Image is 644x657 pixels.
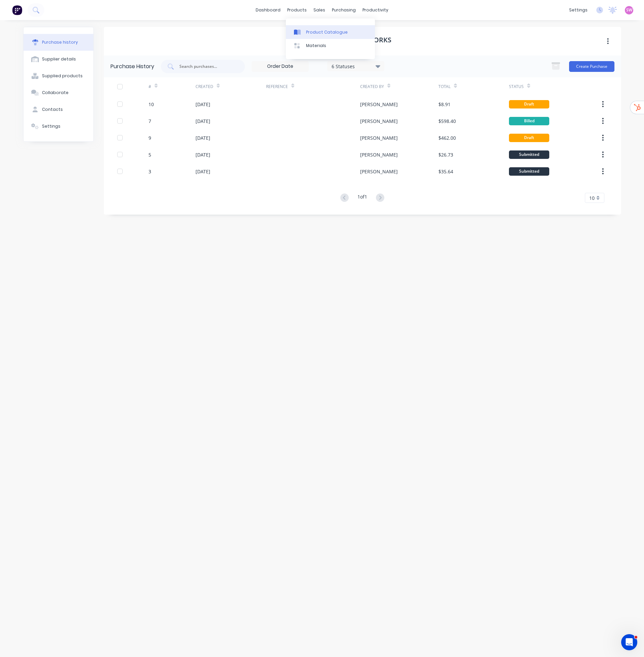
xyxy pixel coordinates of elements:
[357,193,367,203] div: 1 of 1
[24,34,93,51] button: Purchase history
[148,168,151,175] div: 3
[438,101,450,108] div: $8.91
[148,151,151,158] div: 5
[24,84,93,101] button: Collaborate
[42,90,69,96] div: Collaborate
[438,118,456,125] div: $598.40
[196,151,210,158] div: [DATE]
[252,5,284,15] a: dashboard
[111,62,154,71] div: Purchase History
[509,134,549,142] div: Draft
[306,29,348,35] div: Product Catalogue
[438,134,456,141] div: $462.00
[360,118,398,125] div: [PERSON_NAME]
[626,7,632,13] span: SW
[509,167,549,176] div: Submitted
[148,84,151,90] div: #
[438,151,453,158] div: $26.73
[360,168,398,175] div: [PERSON_NAME]
[306,43,326,49] div: Materials
[310,5,329,15] div: sales
[196,168,210,175] div: [DATE]
[148,134,151,141] div: 9
[252,61,308,72] input: Order Date
[286,25,375,39] a: Product Catalogue
[509,117,549,125] div: Billed
[266,84,288,90] div: Reference
[24,118,93,135] button: Settings
[24,51,93,68] button: Supplier details
[196,134,210,141] div: [DATE]
[360,151,398,158] div: [PERSON_NAME]
[42,73,83,79] div: Supplied products
[12,5,22,15] img: Factory
[359,5,392,15] div: productivity
[24,101,93,118] button: Contacts
[24,68,93,84] button: Supplied products
[360,134,398,141] div: [PERSON_NAME]
[332,62,380,70] div: 6 Statuses
[438,84,450,90] div: Total
[509,100,549,108] div: Draft
[360,84,384,90] div: Created By
[196,118,210,125] div: [DATE]
[509,150,549,159] div: Submitted
[509,84,524,90] div: Status
[566,5,591,15] div: settings
[42,39,78,45] div: Purchase history
[196,101,210,108] div: [DATE]
[42,106,63,113] div: Contacts
[196,84,213,90] div: Created
[284,5,310,15] div: products
[329,5,359,15] div: purchasing
[42,123,60,129] div: Settings
[589,194,595,202] span: 10
[438,168,453,175] div: $35.64
[42,56,76,62] div: Supplier details
[179,63,234,70] input: Search purchases...
[569,61,614,72] button: Create Purchase
[148,118,151,125] div: 7
[286,39,375,52] a: Materials
[360,101,398,108] div: [PERSON_NAME]
[148,101,154,108] div: 10
[621,634,637,650] iframe: Intercom live chat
